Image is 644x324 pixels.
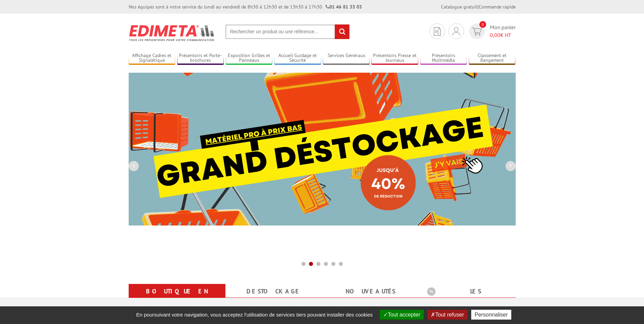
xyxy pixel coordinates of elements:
span: En poursuivant votre navigation, vous acceptez l'utilisation de services tiers pouvant installer ... [133,312,376,318]
a: Exposition Grilles et Panneaux [226,53,273,64]
a: Présentoirs Presse et Journaux [371,53,418,64]
input: Rechercher un produit ou une référence... [225,24,350,39]
span: € HT [490,31,516,39]
a: Accueil Guidage et Sécurité [274,53,321,64]
a: devis rapide 0 Mon panier 0,00€ HT [467,23,516,39]
b: Les promotions [427,285,512,299]
a: Services Généraux [323,53,370,64]
a: Affichage Cadres et Signalétique [129,53,176,64]
strong: 01 46 81 33 03 [326,4,362,10]
a: Destockage [234,285,314,298]
a: nouveautés [330,285,411,298]
img: devis rapide [434,27,441,36]
img: Présentoir, panneau, stand - Edimeta - PLV, affichage, mobilier bureau, entreprise [129,20,215,46]
a: Classement et Rangement [469,53,516,64]
span: Mon panier [490,23,516,39]
span: 0,00 [490,32,500,38]
img: devis rapide [453,27,460,35]
a: Présentoirs Multimédia [420,53,467,64]
div: Nos équipes sont à votre service du lundi au vendredi de 8h30 à 12h30 et de 13h30 à 17h30 [129,3,362,10]
img: devis rapide [472,28,482,35]
a: Présentoirs et Porte-brochures [177,53,224,64]
input: rechercher [335,24,349,39]
button: Personnaliser (fenêtre modale) [471,310,511,320]
a: Boutique en ligne [137,285,217,310]
a: Les promotions [427,285,508,310]
div: | [441,3,516,10]
a: Commande rapide [479,4,516,10]
a: Catalogue gratuit [441,4,478,10]
button: Tout accepter [380,310,424,320]
span: 0 [479,21,486,28]
button: Tout refuser [427,310,467,320]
